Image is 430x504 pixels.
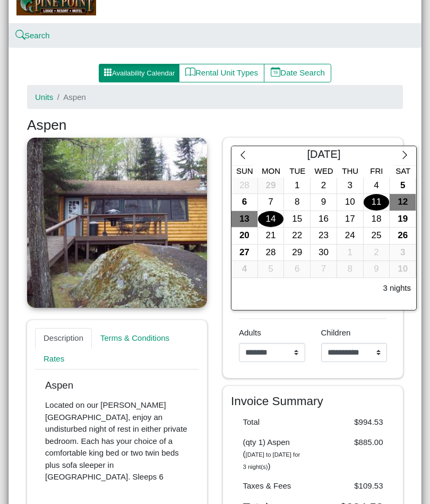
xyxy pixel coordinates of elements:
div: 13 [231,211,257,228]
button: 10 [337,194,364,211]
div: 18 [364,211,390,228]
div: 3 [390,245,416,261]
button: 6 [284,261,311,278]
button: grid3x3 gap fillAvailability Calendar [99,64,179,83]
button: 28 [258,245,285,262]
button: 15 [284,211,311,228]
button: 29 [258,178,285,195]
div: 15 [284,211,310,228]
button: 21 [258,228,285,245]
button: 7 [258,194,285,211]
button: 3 [390,245,416,262]
button: 1 [284,178,311,195]
button: 2 [364,245,390,262]
div: 28 [258,245,284,261]
div: 6 [284,261,310,278]
button: 25 [364,228,390,245]
span: Aspen [63,93,86,102]
button: 5 [390,178,416,195]
button: 9 [364,261,390,278]
div: 16 [311,211,337,228]
button: 24 [337,228,364,245]
button: 3 [337,178,364,195]
button: chevron left [231,146,254,165]
div: 3 [337,178,363,194]
div: 4 [364,178,390,194]
div: 19 [390,211,416,228]
div: 29 [258,178,284,194]
div: 27 [231,245,257,261]
div: 10 [337,194,363,211]
span: Thu [342,166,358,175]
p: Aspen [45,380,189,392]
button: 30 [311,245,337,262]
div: 29 [284,245,310,261]
div: 11 [364,194,390,211]
svg: search [16,31,24,39]
button: 20 [231,228,258,245]
button: 18 [364,211,390,228]
div: 23 [311,228,337,244]
div: 24 [337,228,363,244]
div: 5 [390,178,416,194]
div: 12 [390,194,416,211]
button: 1 [337,245,364,262]
button: 14 [258,211,285,228]
div: $885.00 [313,436,391,473]
button: 27 [231,245,258,262]
svg: chevron right [400,150,410,160]
button: 12 [390,194,416,211]
button: 8 [337,261,364,278]
svg: chevron left [238,150,248,160]
button: 29 [284,245,311,262]
button: 28 [231,178,258,195]
div: 28 [231,178,257,194]
button: 9 [311,194,337,211]
span: Sun [236,166,253,175]
div: 1 [284,178,310,194]
button: bookRental Unit Types [179,64,264,83]
div: (qty 1) Aspen ( ) [235,436,313,473]
p: Located on our [PERSON_NAME][GEOGRAPHIC_DATA], enjoy an undisturbed night of rest in either priva... [45,399,189,483]
div: 20 [231,228,257,244]
button: 23 [311,228,337,245]
button: chevron right [393,146,416,165]
div: 6 [231,194,257,211]
a: Description [35,328,92,349]
button: 17 [337,211,364,228]
div: 7 [258,194,284,211]
div: $109.53 [313,480,391,492]
div: 21 [258,228,284,244]
svg: grid3x3 gap fill [104,68,112,77]
span: Adults [239,328,261,337]
div: $994.53 [313,416,391,429]
div: 9 [311,194,337,211]
div: 10 [390,261,416,278]
div: Total [235,416,313,429]
svg: calendar date [271,67,281,77]
button: 5 [258,261,285,278]
button: 13 [231,211,258,228]
div: 17 [337,211,363,228]
div: 8 [337,261,363,278]
h6: 3 nights [383,283,411,293]
button: 19 [390,211,416,228]
div: 14 [258,211,284,228]
span: Tue [289,166,305,175]
div: 1 [337,245,363,261]
span: Wed [315,166,333,175]
div: [DATE] [254,146,393,165]
svg: book [185,67,195,77]
button: 4 [364,178,390,195]
div: 5 [258,261,284,278]
button: 8 [284,194,311,211]
h4: Invoice Summary [231,394,395,408]
div: 8 [284,194,310,211]
span: Mon [262,166,280,175]
button: 26 [390,228,416,245]
div: 30 [311,245,337,261]
div: Taxes & Fees [235,480,313,492]
div: 2 [364,245,390,261]
div: 9 [364,261,390,278]
a: Units [35,93,53,102]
